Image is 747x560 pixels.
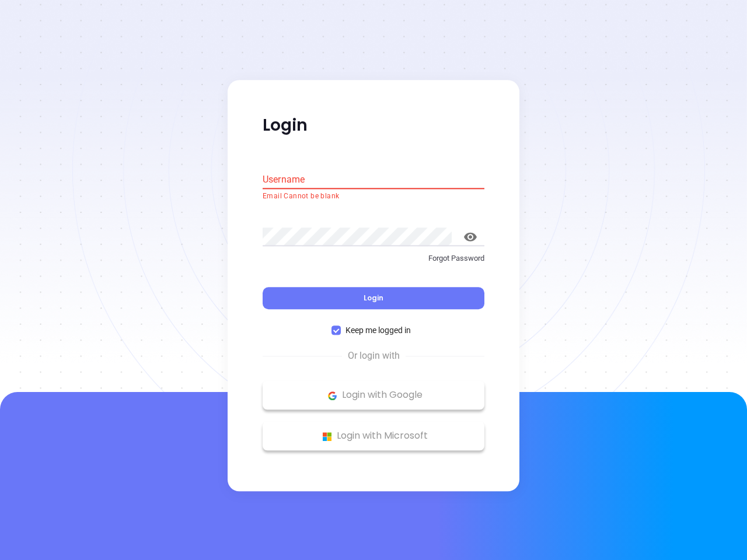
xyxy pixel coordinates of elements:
button: toggle password visibility [456,223,484,251]
span: Login [364,293,383,303]
button: Login [263,288,484,310]
span: Keep me logged in [341,324,416,337]
span: Or login with [342,349,406,363]
button: Google Logo Login with Google [263,381,484,410]
button: Microsoft Logo Login with Microsoft [263,422,484,451]
p: Email Cannot be blank [263,191,484,202]
img: Microsoft Logo [320,429,334,444]
img: Google Logo [325,388,340,403]
p: Login with Google [268,387,479,404]
p: Login [263,115,484,136]
a: Forgot Password [263,253,484,274]
p: Forgot Password [263,253,484,264]
p: Login with Microsoft [268,428,479,445]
